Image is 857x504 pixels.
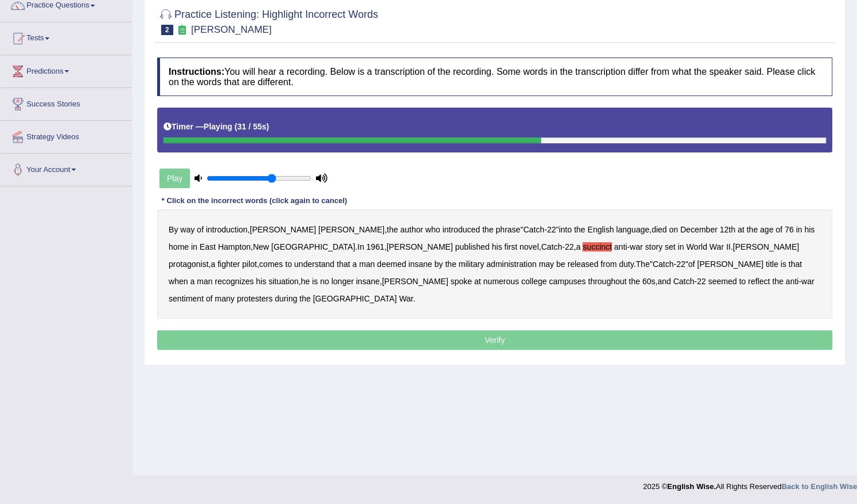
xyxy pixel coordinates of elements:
b: by [435,259,443,269]
b: his [804,225,814,234]
b: December [680,225,718,234]
b: Catch [653,259,674,269]
b: war [630,242,643,251]
b: the [482,225,493,234]
b: that [337,259,350,269]
b: [PERSON_NAME] [697,259,763,269]
b: many [215,294,234,303]
b: set [665,242,676,251]
b: novel [520,242,539,251]
b: [GEOGRAPHIC_DATA] [271,242,355,251]
b: the [629,277,639,286]
b: war [801,277,814,286]
b: the [574,225,585,234]
b: the [445,259,456,269]
small: [PERSON_NAME] [191,24,272,35]
span: 2 [161,25,173,35]
b: campuses [549,277,586,286]
b: when [169,277,188,286]
b: of [688,259,695,269]
b: of [206,294,213,303]
b: man [197,277,212,286]
b: in [191,242,197,251]
a: Back to English Wise [782,482,857,491]
strong: English Wise. [667,482,715,491]
b: may [539,259,554,269]
b: a [352,259,357,269]
div: 2025 © All Rights Reserved [643,475,857,492]
b: that [789,259,802,269]
b: he [301,277,310,286]
b: story [645,242,662,251]
b: into [559,225,572,234]
b: succinct [582,242,612,251]
b: Catch [541,242,562,251]
div: * Click on the incorrect words (click again to cancel) [157,196,352,207]
b: War [399,294,413,303]
b: no [320,277,329,286]
b: and [657,277,671,286]
b: anti [786,277,799,286]
b: English [588,225,614,234]
b: seemed [708,277,737,286]
b: 12th [719,225,735,234]
b: 76 [784,225,794,234]
b: 1961 [366,242,384,251]
b: way [180,225,195,234]
b: who [425,225,440,234]
b: ( [234,122,237,131]
b: of [197,225,204,234]
a: Your Account [1,154,132,182]
a: Success Stories [1,88,132,117]
h5: Timer — [163,123,269,131]
b: his [256,277,266,286]
b: his [492,242,502,251]
b: in [677,242,684,251]
b: man [359,259,375,269]
b: the [299,294,310,303]
b: phrase [496,225,520,234]
b: Catch [673,277,694,286]
b: numerous [483,277,519,286]
b: In [357,242,364,251]
b: By [169,225,178,234]
b: understand [294,259,334,269]
b: language [616,225,649,234]
b: to [739,277,746,286]
b: [PERSON_NAME] [382,277,448,286]
b: throughout [588,277,627,286]
b: at [737,225,744,234]
b: introduction [206,225,247,234]
b: Playing [204,122,233,131]
b: age [760,225,773,234]
b: home [169,242,189,251]
b: be [556,259,565,269]
b: [PERSON_NAME] [386,242,452,251]
b: of [776,225,783,234]
b: [GEOGRAPHIC_DATA] [313,294,397,303]
b: duty [619,259,633,269]
b: [PERSON_NAME] [733,242,799,251]
b: college [521,277,547,286]
b: The [636,259,650,269]
b: New [253,242,269,251]
b: 22 [697,277,706,286]
b: the [746,225,757,234]
b: introduced [442,225,479,234]
b: [PERSON_NAME] [250,225,316,234]
b: 60s [642,277,656,286]
b: Instructions: [169,67,224,77]
b: released [567,259,599,269]
b: in [796,225,802,234]
b: military [459,259,484,269]
b: died [652,225,666,234]
b: protagonist [169,259,208,269]
div: , , " - " , , . , , - , - . , , . " - " , , , - - . [157,209,832,319]
h2: Practice Listening: Highlight Incorrect Words [157,6,378,35]
b: a [576,242,581,251]
b: comes [259,259,283,269]
b: East [200,242,216,251]
b: reflect [748,277,770,286]
b: 22 [565,242,574,251]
